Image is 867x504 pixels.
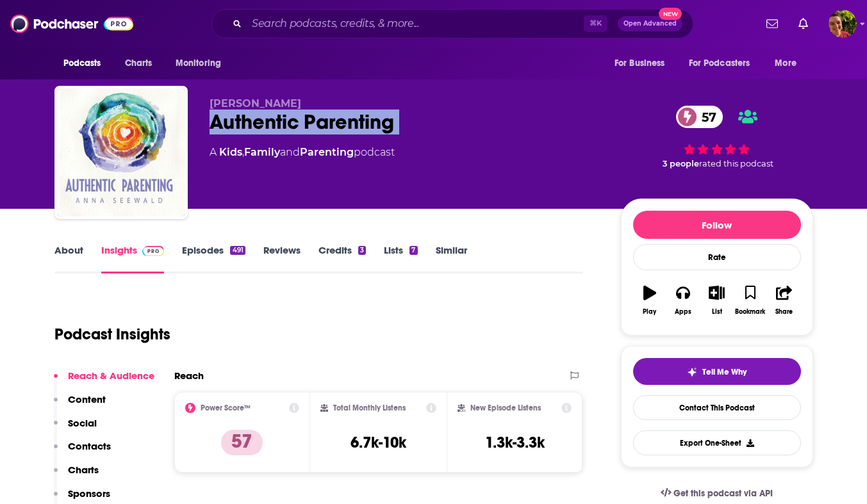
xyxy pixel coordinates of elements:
h3: 6.7k-10k [351,433,406,452]
a: Episodes491 [182,244,245,273]
p: Contacts [68,440,111,452]
div: 491 [230,246,245,255]
div: Bookmark [735,308,765,316]
span: New [659,8,682,20]
div: 3 [358,246,366,255]
span: Open Advanced [623,20,677,27]
span: 3 people [663,159,699,168]
a: Kids [219,146,242,158]
button: tell me why sparkleTell Me Why [633,358,801,385]
span: Get this podcast via API [673,488,773,499]
a: Family [244,146,280,158]
a: Similar [436,244,467,273]
p: Charts [68,464,99,476]
button: Share [767,277,800,323]
div: Share [775,308,793,316]
button: open menu [681,51,769,76]
span: For Podcasters [689,54,750,72]
span: Charts [125,54,153,72]
img: tell me why sparkle [687,367,697,377]
div: Rate [633,244,801,270]
span: Tell Me Why [702,367,747,377]
a: Show notifications dropdown [793,13,813,35]
a: 57 [676,106,723,128]
span: and [280,146,300,158]
div: 7 [409,246,417,255]
button: List [700,277,733,323]
h2: New Episode Listens [470,403,541,412]
span: For Business [615,54,665,72]
button: Charts [54,464,99,487]
p: Content [68,393,106,405]
button: open menu [54,51,118,76]
h3: 1.3k-3.3k [485,433,545,452]
h2: Reach [174,370,204,382]
a: Show notifications dropdown [761,13,783,35]
button: Content [54,393,106,417]
span: Monitoring [176,54,221,72]
button: open menu [606,51,681,76]
div: Play [643,308,656,316]
button: Open AdvancedNew [618,16,682,31]
button: Export One-Sheet [633,430,801,455]
a: InsightsPodchaser Pro [101,244,165,273]
button: Bookmark [734,277,767,323]
p: Sponsors [68,487,110,500]
button: Social [54,417,97,441]
input: Search podcasts, credits, & more... [247,13,584,34]
h2: Total Monthly Listens [333,403,406,412]
span: [PERSON_NAME] [210,97,301,110]
button: Apps [666,277,700,323]
div: 57 3 peoplerated this podcast [621,97,813,177]
button: Contacts [54,440,111,464]
div: Search podcasts, credits, & more... [211,9,693,38]
span: , [242,146,244,158]
button: Follow [633,211,801,239]
a: Reviews [263,244,301,273]
a: About [54,244,83,273]
img: User Profile [829,10,857,38]
img: Podchaser Pro [142,246,165,256]
span: Podcasts [63,54,101,72]
button: Show profile menu [829,10,857,38]
h2: Power Score™ [201,403,251,412]
div: List [712,308,722,316]
p: Social [68,417,97,429]
a: Contact This Podcast [633,395,801,420]
img: Podchaser - Follow, Share and Rate Podcasts [10,12,133,36]
h1: Podcast Insights [54,325,170,344]
img: Authentic Parenting [57,88,185,216]
span: ⌘ K [584,15,607,32]
button: open menu [766,51,813,76]
a: Credits3 [318,244,366,273]
span: More [775,54,797,72]
a: Lists7 [384,244,417,273]
a: Charts [117,51,160,76]
span: rated this podcast [699,159,773,168]
button: Reach & Audience [54,370,154,393]
a: Parenting [300,146,354,158]
button: Play [633,277,666,323]
span: 57 [689,106,723,128]
button: open menu [167,51,238,76]
span: Logged in as Marz [829,10,857,38]
p: 57 [221,430,263,455]
div: Apps [675,308,691,316]
div: A podcast [210,145,395,160]
p: Reach & Audience [68,370,154,382]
